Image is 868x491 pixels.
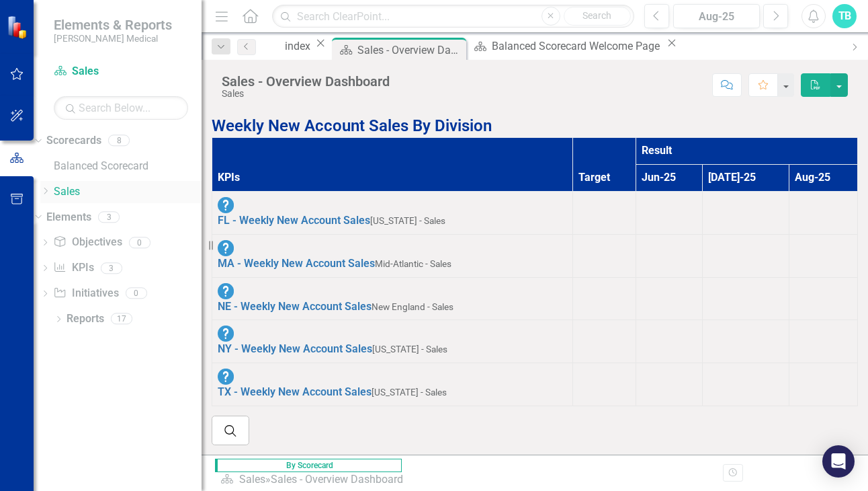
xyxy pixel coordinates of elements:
[372,387,447,398] span: [US_STATE] - Sales
[218,300,372,313] a: NE - Weekly New Account Sales
[101,262,122,274] div: 3
[67,311,104,327] a: Reports
[271,473,403,486] div: Sales - Overview Dashboard
[215,459,402,472] span: By Scorecard
[53,260,93,276] a: KPIs
[218,326,234,342] img: No Information
[218,385,372,398] a: TX - Weekly New Account Sales
[822,445,855,478] div: Open Intercom Messenger
[708,170,783,186] div: [DATE]-25
[126,288,147,299] div: 0
[285,38,312,54] div: index
[98,211,120,223] div: 3
[263,38,312,54] a: index
[54,64,188,79] a: Sales
[469,38,663,54] a: Balanced Scorecard Welcome Page
[111,313,132,325] div: 17
[582,10,611,21] span: Search
[212,234,573,277] td: Double-Click to Edit Right Click for Context Menu
[222,74,390,89] div: Sales - Overview Dashboard
[108,135,130,147] div: 8
[222,89,390,99] div: Sales
[54,184,202,200] a: Sales
[212,116,492,135] strong: Weekly New Account Sales By Division
[54,159,202,174] a: Balanced Scorecard
[7,15,30,39] img: ClearPoint Strategy
[46,210,91,225] a: Elements
[46,133,101,149] a: Scorecards
[218,257,375,270] a: MA - Weekly New Account Sales
[673,4,760,28] button: Aug-25
[218,283,234,299] img: No Information
[832,4,857,28] button: TB
[564,7,631,26] button: Search
[372,344,447,354] span: [US_STATE] - Sales
[54,17,172,33] span: Elements & Reports
[218,240,234,256] img: No Information
[375,258,451,269] span: Mid-Atlantic - Sales
[272,5,634,28] input: Search ClearPoint...
[492,38,663,54] div: Balanced Scorecard Welcome Page
[370,215,445,226] span: [US_STATE] - Sales
[218,214,370,227] a: FL - Weekly New Account Sales
[54,96,188,120] input: Search Below...
[129,237,150,248] div: 0
[53,286,118,301] a: Initiatives
[795,170,852,186] div: Aug-25
[218,197,234,213] img: No Information
[218,170,567,186] div: KPIs
[642,143,852,159] div: Result
[218,342,372,355] a: NY - Weekly New Account Sales
[357,42,463,59] div: Sales - Overview Dashboard
[218,369,234,385] img: No Information
[220,472,408,488] div: »
[54,33,172,44] small: [PERSON_NAME] Medical
[642,170,697,186] div: Jun-25
[53,235,122,250] a: Objectives
[578,170,630,186] div: Target
[372,301,453,312] span: New England - Sales
[239,473,265,486] a: Sales
[678,9,755,25] div: Aug-25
